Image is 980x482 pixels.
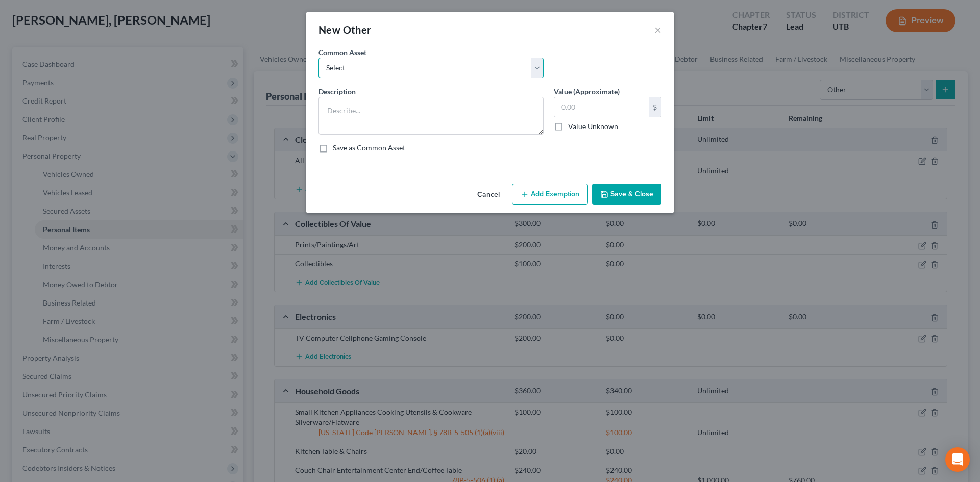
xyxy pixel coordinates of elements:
button: Cancel [469,185,508,205]
span: Description [318,87,356,96]
div: Open Intercom Messenger [945,447,970,472]
label: Value Unknown [568,121,618,132]
button: Save & Close [592,184,661,205]
div: New Other [318,22,372,37]
button: Add Exemption [512,184,588,205]
div: $ [649,97,661,117]
label: Value (Approximate) [554,86,620,97]
label: Save as Common Asset [333,143,405,153]
button: × [654,23,661,36]
label: Common Asset [318,47,366,58]
input: 0.00 [554,97,649,117]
